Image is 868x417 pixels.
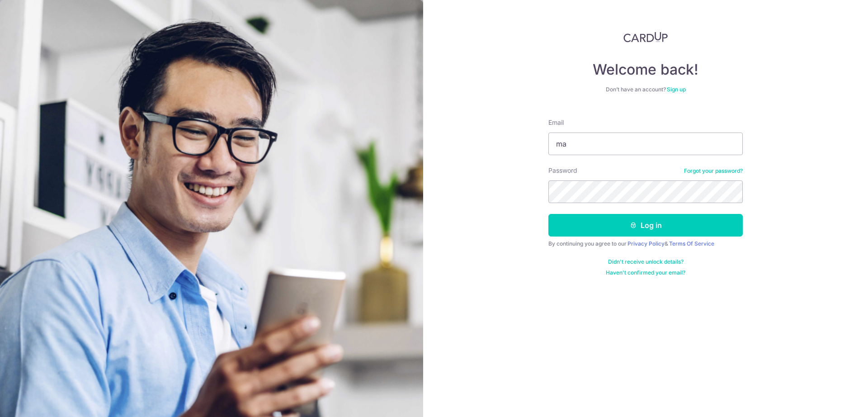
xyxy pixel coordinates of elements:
input: Enter your Email [548,133,743,155]
a: Sign up [667,86,686,93]
div: Don’t have an account? [548,86,743,93]
button: Log in [548,214,743,237]
label: Email [548,118,564,127]
a: Didn't receive unlock details? [608,258,684,265]
a: Privacy Policy [627,240,665,247]
h4: Welcome back! [548,61,743,79]
img: CardUp Logo [623,32,668,43]
a: Terms Of Service [669,240,714,247]
a: Forgot your password? [684,167,743,175]
a: Haven't confirmed your email? [606,269,685,276]
label: Password [548,166,577,175]
div: By continuing you agree to our & [548,240,743,247]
